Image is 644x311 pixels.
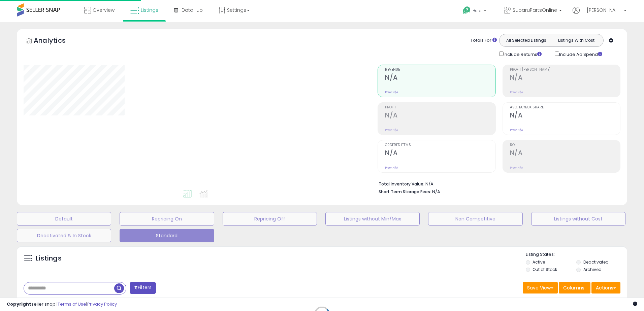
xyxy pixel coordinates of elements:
h2: N/A [385,149,495,158]
div: Totals For [471,37,497,44]
span: SubaruPartsOnline [513,7,557,13]
span: N/A [432,188,440,195]
button: Non Competitive [428,212,522,226]
div: seller snap | | [7,301,117,308]
button: Repricing Off [223,212,317,226]
small: Prev: N/A [385,166,398,170]
i: Get Help [462,6,471,14]
span: DataHub [182,7,203,13]
b: Total Inventory Value: [379,181,424,187]
button: All Selected Listings [501,36,551,45]
span: Profit [PERSON_NAME] [510,68,620,72]
span: Avg. Buybox Share [510,106,620,109]
a: Help [457,1,493,22]
span: Revenue [385,68,495,72]
li: N/A [379,179,615,187]
small: Prev: N/A [385,90,398,94]
button: Listings without Cost [531,212,625,226]
button: Standard [120,229,214,242]
span: Ordered Items [385,143,495,147]
button: Listings With Cost [551,36,601,45]
h2: N/A [385,74,495,83]
button: Listings without Min/Max [325,212,420,226]
div: Include Returns [494,50,550,58]
button: Deactivated & In Stock [17,229,111,242]
span: Profit [385,106,495,109]
a: Hi [PERSON_NAME] [573,7,626,22]
span: ROI [510,143,620,147]
span: Hi [PERSON_NAME] [581,7,622,13]
b: Short Term Storage Fees: [379,189,431,195]
small: Prev: N/A [510,90,523,94]
small: Prev: N/A [385,128,398,132]
div: Include Ad Spend [550,50,613,58]
h5: Analytics [34,36,79,47]
strong: Copyright [7,301,31,307]
span: Overview [93,7,115,13]
h2: N/A [510,74,620,83]
span: Listings [141,7,158,13]
span: Help [473,8,482,13]
button: Repricing On [120,212,214,226]
button: Default [17,212,111,226]
small: Prev: N/A [510,166,523,170]
small: Prev: N/A [510,128,523,132]
h2: N/A [510,111,620,120]
h2: N/A [385,111,495,120]
h2: N/A [510,149,620,158]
